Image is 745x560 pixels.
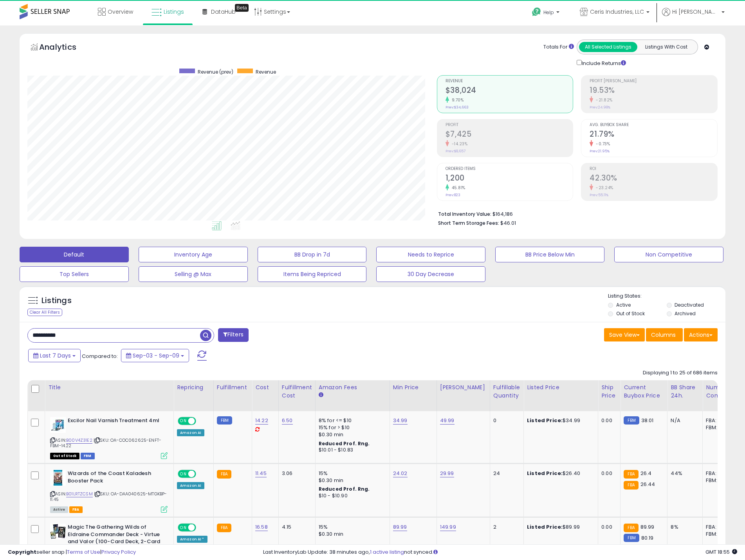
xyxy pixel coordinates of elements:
div: Fulfillment Cost [282,383,312,400]
div: 8% [671,524,696,531]
div: Amazon AI [177,482,204,489]
small: Prev: 21.95% [590,149,610,154]
b: Listed Price: [527,417,563,424]
small: FBA [624,470,638,479]
small: Prev: 24.98% [590,105,610,110]
label: Archived [675,310,696,317]
button: Selling @ Max [139,266,248,282]
a: 16.58 [255,523,268,531]
a: 149.99 [440,523,456,531]
button: Items Being Repriced [258,266,367,282]
div: 0.00 [601,470,614,477]
span: Last 7 Days [40,352,71,359]
div: $0.30 min [319,531,384,538]
h2: 19.53% [590,86,717,96]
div: N/A [671,417,696,424]
small: -14.23% [449,141,468,147]
div: $10.01 - $10.83 [319,447,384,453]
span: Help [543,9,554,16]
span: Avg. Buybox Share [590,123,717,127]
span: Sep-03 - Sep-09 [133,352,179,359]
span: FBA [69,506,83,513]
span: 26.44 [640,481,655,488]
small: FBA [217,470,231,479]
div: 15% [319,470,384,477]
img: 51SmIuqsd+L._SL40_.jpg [50,524,66,539]
button: All Selected Listings [579,42,637,52]
span: 80.19 [641,534,654,542]
button: BB Drop in 7d [258,247,367,262]
div: 4.15 [282,524,309,531]
label: Out of Stock [616,310,645,317]
button: Filters [218,328,249,342]
b: Total Inventory Value: [438,211,491,217]
a: 49.99 [440,417,455,425]
small: Amazon Fees. [319,392,323,399]
div: 3.06 [282,470,309,477]
div: 8% for <= $10 [319,417,384,424]
small: Prev: 823 [446,193,460,197]
div: $0.30 min [319,477,384,484]
small: Prev: $34,663 [446,105,469,110]
div: 24 [493,470,518,477]
button: Default [20,247,129,262]
a: 6.50 [282,417,293,425]
div: FBM: 4 [706,424,732,431]
b: Short Term Storage Fees: [438,220,499,226]
a: 89.99 [393,523,407,531]
a: B00V4Z31E2 [66,437,92,444]
div: Fulfillment [217,383,249,392]
div: Displaying 1 to 25 of 686 items [643,369,718,377]
div: Title [48,383,170,392]
div: 0 [493,417,518,424]
div: Listed Price [527,383,595,392]
span: DataHub [211,8,236,16]
small: FBA [624,524,638,532]
b: Reduced Prof. Rng. [319,486,370,492]
span: Listings [164,8,184,16]
a: Hi [PERSON_NAME] [662,8,725,25]
button: Inventory Age [139,247,248,262]
div: 0.00 [601,524,614,531]
small: -21.82% [593,97,613,103]
small: -23.24% [593,185,613,191]
a: Privacy Policy [101,548,136,556]
button: Sep-03 - Sep-09 [121,349,189,362]
a: 34.99 [393,417,408,425]
small: Prev: 55.11% [590,193,608,197]
b: Listed Price: [527,470,563,477]
a: 14.22 [255,417,268,425]
button: Actions [684,328,718,341]
div: Clear All Filters [27,309,62,316]
a: 29.99 [440,470,454,477]
b: Excilor Nail Varnish Treatment 4ml [68,417,163,426]
strong: Copyright [8,548,36,556]
div: Ship Price [601,383,617,400]
div: 44% [671,470,696,477]
span: OFF [195,471,207,477]
div: FBA: 0 [706,417,732,424]
button: Last 7 Days [28,349,81,362]
span: ON [179,471,188,477]
div: $89.99 [527,524,592,531]
small: 9.70% [449,97,464,103]
a: Help [526,1,567,25]
button: Non Competitive [614,247,723,262]
h5: Analytics [39,42,92,54]
span: 2025-09-17 18:55 GMT [705,548,737,556]
div: $10 - $10.90 [319,493,384,499]
small: FBA [217,524,231,532]
h2: $38,024 [446,86,573,96]
h2: $7,425 [446,130,573,140]
div: Amazon Fees [319,383,386,392]
b: Wizards of the Coast Kaladesh Booster Pack [68,470,163,486]
button: Listings With Cost [637,42,695,52]
div: $0.30 min [319,431,384,438]
div: Cost [255,383,275,392]
span: Profit [446,123,573,127]
b: Reduced Prof. Rng. [319,440,370,447]
div: ASIN: [50,417,168,458]
div: Repricing [177,383,210,392]
div: Amazon AI [177,429,204,436]
span: Profit [PERSON_NAME] [590,79,717,83]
